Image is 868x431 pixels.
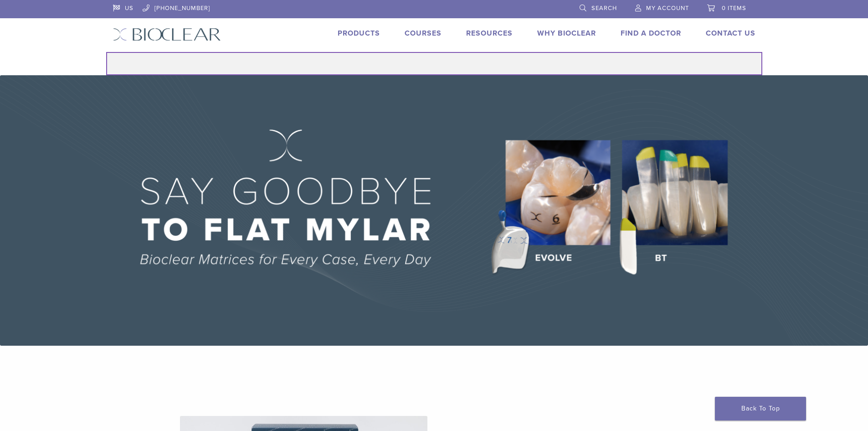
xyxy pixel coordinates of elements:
[591,5,617,12] span: Search
[715,397,806,421] a: Back To Top
[706,29,755,38] a: Contact Us
[621,29,681,38] a: Find A Doctor
[338,29,380,38] a: Products
[466,29,513,38] a: Resources
[537,29,596,38] a: Why Bioclear
[405,29,442,38] a: Courses
[113,28,221,41] img: Bioclear
[646,5,689,12] span: My Account
[722,5,746,12] span: 0 items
